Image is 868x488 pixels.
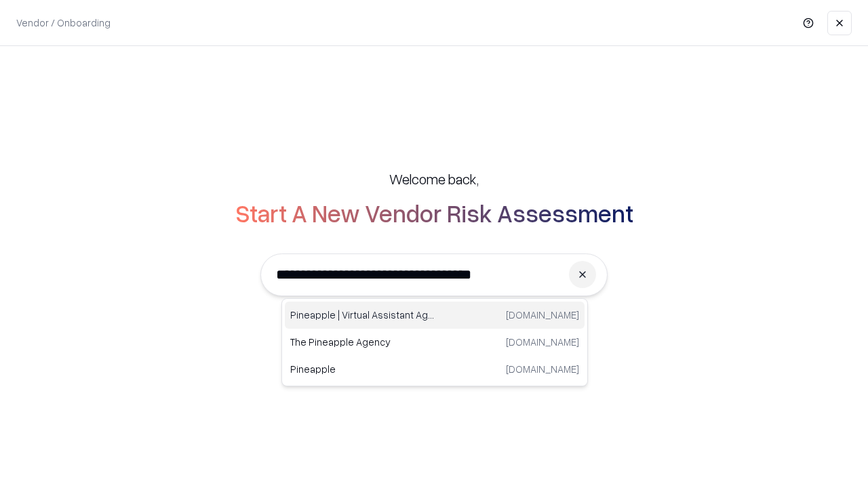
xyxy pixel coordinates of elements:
[235,199,633,226] h2: Start A New Vendor Risk Assessment
[290,362,435,376] p: Pineapple
[506,308,579,322] p: [DOMAIN_NAME]
[281,298,588,386] div: Suggestions
[389,169,479,188] h5: Welcome back,
[290,308,435,322] p: Pineapple | Virtual Assistant Agency
[290,335,435,349] p: The Pineapple Agency
[506,362,579,376] p: [DOMAIN_NAME]
[16,16,111,30] p: Vendor / Onboarding
[506,335,579,349] p: [DOMAIN_NAME]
